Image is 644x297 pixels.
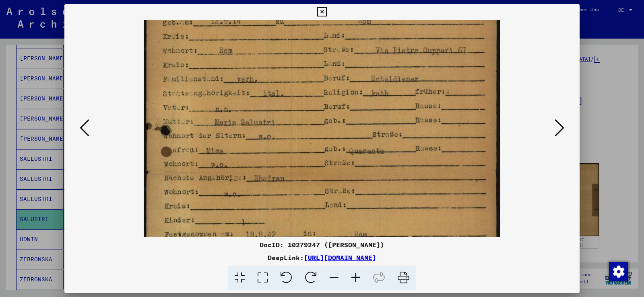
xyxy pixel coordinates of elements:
[64,253,580,262] div: DeepLink:
[64,240,580,250] div: DocID: 10279247 ([PERSON_NAME])
[609,262,628,281] img: Zustimmung ändern
[304,254,376,262] a: [URL][DOMAIN_NAME]
[609,262,628,281] div: Zustimmung ändern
